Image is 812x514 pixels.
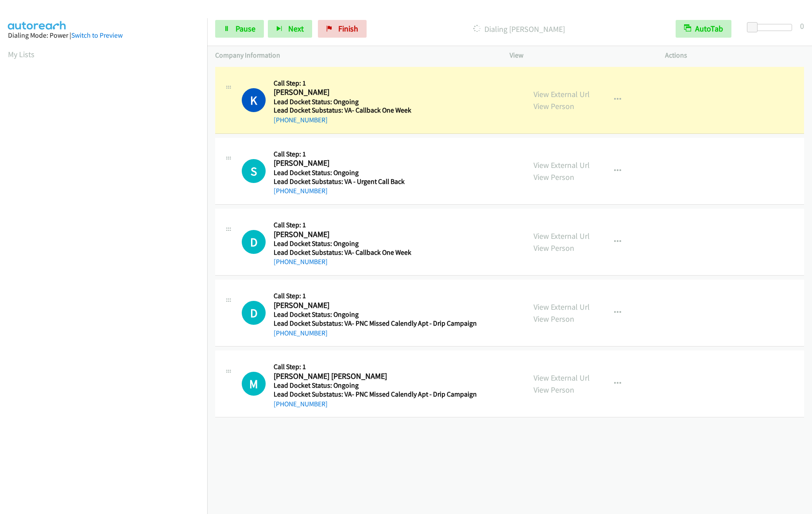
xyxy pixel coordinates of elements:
div: The call is yet to be attempted [242,301,266,325]
iframe: Dialpad [8,68,207,489]
a: Switch to Preview [71,31,123,39]
h1: D [242,230,266,254]
h5: Call Step: 1 [274,79,474,88]
h5: Lead Docket Substatus: VA- Callback One Week [274,106,474,115]
h5: Lead Docket Substatus: VA - Urgent Call Back [274,177,474,186]
a: [PHONE_NUMBER] [274,187,328,195]
button: Next [268,20,312,38]
div: The call is yet to be attempted [242,230,266,254]
span: Finish [338,23,358,34]
h1: M [242,372,266,396]
h1: K [242,88,266,112]
div: Dialing Mode: Power | [8,30,199,41]
h5: Lead Docket Status: Ongoing [274,310,477,319]
a: My Lists [8,49,35,59]
iframe: Resource Center [786,222,812,292]
h2: [PERSON_NAME] [274,230,474,240]
h5: Lead Docket Status: Ongoing [274,97,474,106]
a: View Person [534,172,574,182]
a: View External Url [534,89,590,99]
h5: Lead Docket Status: Ongoing [274,239,474,248]
h1: S [242,159,266,183]
a: Pause [215,20,264,38]
a: [PHONE_NUMBER] [274,116,328,124]
h2: [PERSON_NAME] [274,158,474,168]
h5: Call Step: 1 [274,150,474,159]
h2: [PERSON_NAME] [PERSON_NAME] [274,371,474,382]
a: [PHONE_NUMBER] [274,257,328,266]
h5: Call Step: 1 [274,362,477,371]
h5: Lead Docket Status: Ongoing [274,381,477,390]
div: 0 [800,20,804,32]
button: AutoTab [676,20,731,38]
h5: Call Step: 1 [274,221,474,230]
a: View Person [534,101,574,111]
h5: Lead Docket Substatus: VA- PNC Missed Calendly Apt - Drip Campaign [274,319,477,328]
h5: Lead Docket Substatus: VA- Callback One Week [274,248,474,257]
a: View External Url [534,373,590,383]
h2: [PERSON_NAME] [274,300,474,311]
a: View Person [534,385,574,395]
span: Pause [236,23,255,34]
p: Company Information [215,50,494,61]
h2: [PERSON_NAME] [274,87,474,97]
a: View Person [534,314,574,324]
a: View Person [534,243,574,253]
div: Delay between calls (in seconds) [751,24,792,31]
a: View External Url [534,231,590,241]
p: View [510,50,649,61]
div: The call is yet to be attempted [242,159,266,183]
h5: Call Step: 1 [274,292,477,300]
span: Next [288,23,304,34]
h5: Lead Docket Status: Ongoing [274,168,474,177]
h1: D [242,301,266,325]
a: Finish [318,20,367,38]
a: View External Url [534,302,590,312]
a: [PHONE_NUMBER] [274,329,328,337]
p: Actions [665,50,804,61]
p: Dialing [PERSON_NAME] [379,23,660,35]
a: View External Url [534,160,590,170]
div: The call is yet to be attempted [242,372,266,396]
a: [PHONE_NUMBER] [274,400,328,408]
h5: Lead Docket Substatus: VA- PNC Missed Calendly Apt - Drip Campaign [274,390,477,399]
